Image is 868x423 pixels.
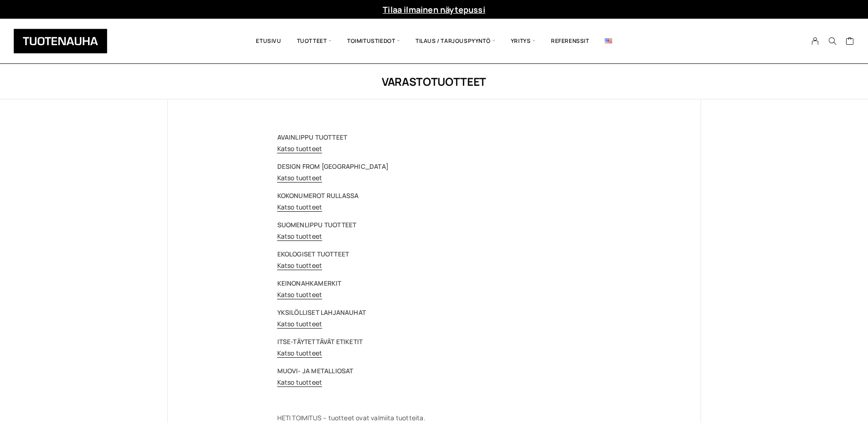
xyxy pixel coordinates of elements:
a: Katso tuotteet [277,203,322,211]
a: Katso tuotteet [277,290,322,299]
a: Katso tuotteet [277,378,322,386]
span: Yritys [503,26,543,57]
a: Katso tuotteet [277,261,322,270]
img: English [605,38,612,43]
img: Tuotenauha Oy [14,29,107,53]
button: Search [824,37,841,45]
a: Katso tuotteet [277,173,322,182]
a: Referenssit [543,26,597,57]
a: Katso tuotteet [277,232,322,240]
span: Tuotteet [289,26,339,57]
strong: YKSILÖLLISET LAHJANAUHAT [277,308,366,317]
a: Etusivu [248,26,289,57]
strong: ITSE-TÄYTETTÄVÄT ETIKETIT [277,337,363,346]
a: Tilaa ilmainen näytepussi [383,4,485,15]
strong: KOKONUMEROT RULLASSA [277,191,359,200]
span: Tilaus / Tarjouspyyntö [408,26,503,57]
strong: MUOVI- JA METALLIOSAT [277,366,353,375]
strong: DESIGN FROM [GEOGRAPHIC_DATA] [277,162,389,171]
a: My Account [806,37,824,45]
a: Katso tuotteet [277,144,322,153]
a: Cart [846,37,854,47]
strong: EKOLOGISET TUOTTEET [277,250,349,258]
strong: AVAINLIPPU TUOTTEET [277,133,348,141]
a: Katso tuotteet [277,349,322,357]
h1: Varastotuotteet [167,74,701,89]
span: Toimitustiedot [339,26,408,57]
strong: KEINONAHKAMERKIT [277,279,342,287]
strong: SUOMENLIPPU TUOTTEET [277,220,357,229]
a: Katso tuotteet [277,319,322,328]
